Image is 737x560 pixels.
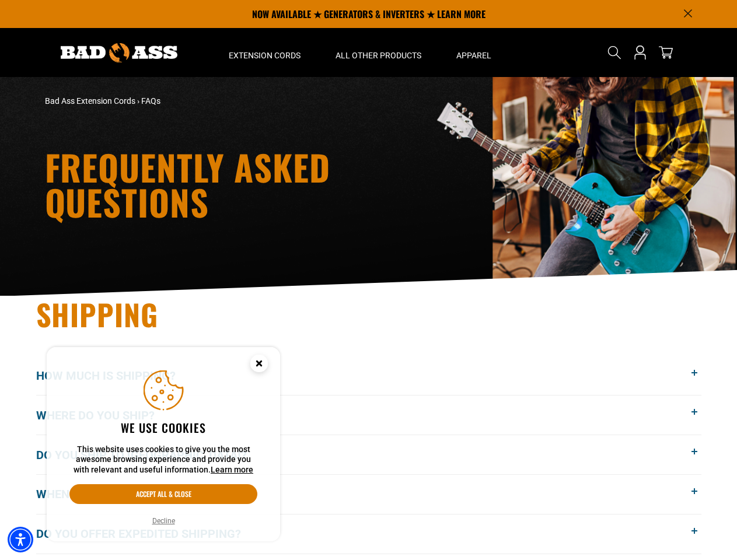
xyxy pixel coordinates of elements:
[656,45,675,60] a: cart
[36,356,701,395] button: How much is shipping?
[229,50,301,61] span: Extension Cords
[47,347,280,542] aside: Cookie Consent
[238,347,280,383] button: Close this option
[605,43,624,62] summary: Search
[149,515,179,527] button: Decline
[61,43,177,62] img: Bad Ass Extension Cords
[45,96,135,106] a: Bad Ass Extension Cords
[439,28,509,77] summary: Apparel
[137,96,139,106] span: ›
[36,395,701,435] button: Where do you ship?
[141,96,160,106] span: FAQs
[211,28,318,77] summary: Extension Cords
[631,28,649,77] a: Open this option
[36,485,239,503] span: When will my order get here?
[36,446,264,464] span: Do you ship to [GEOGRAPHIC_DATA]?
[8,527,33,552] div: Accessibility Menu
[69,444,257,475] p: This website uses cookies to give you the most awesome browsing experience and provide you with r...
[69,420,257,435] h2: We use cookies
[36,435,701,474] button: Do you ship to [GEOGRAPHIC_DATA]?
[456,50,491,61] span: Apparel
[336,50,421,61] span: All Other Products
[45,95,471,107] nav: breadcrumbs
[211,465,253,474] a: This website uses cookies to give you the most awesome browsing experience and provide you with r...
[36,514,701,554] button: Do you offer expedited shipping?
[36,292,159,335] span: Shipping
[36,367,193,384] span: How much is shipping?
[36,475,701,514] button: When will my order get here?
[318,28,439,77] summary: All Other Products
[69,484,257,504] button: Accept all & close
[36,407,172,424] span: Where do you ship?
[45,149,471,219] h1: Frequently Asked Questions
